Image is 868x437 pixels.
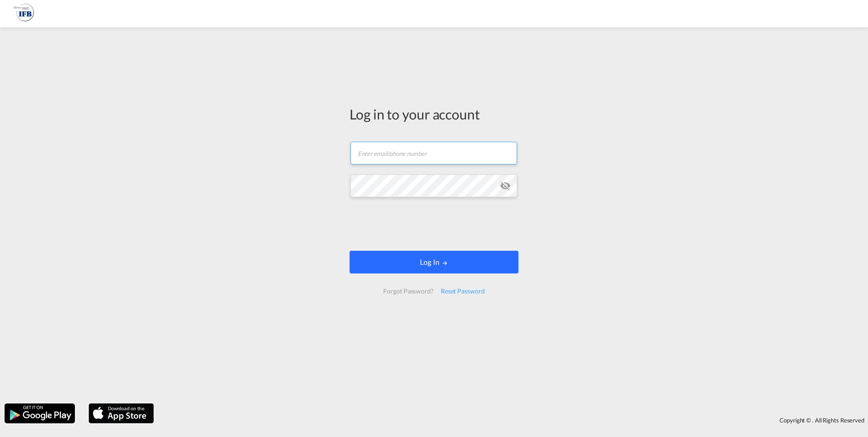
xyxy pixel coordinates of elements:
button: LOGIN [350,251,518,273]
img: apple.png [88,402,155,424]
img: 1f261f00256b11eeaf3d89493e6660f9.png [14,4,34,24]
iframe: reCAPTCHA [365,206,503,242]
div: Log in to your account [350,104,518,124]
div: Forgot Password? [380,283,437,299]
md-icon: icon-eye-off [500,180,511,191]
input: Enter email/phone number [350,142,517,164]
div: Reset Password [437,283,488,299]
div: Copyright © . All Rights Reserved [158,412,868,428]
img: google.png [4,402,76,424]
